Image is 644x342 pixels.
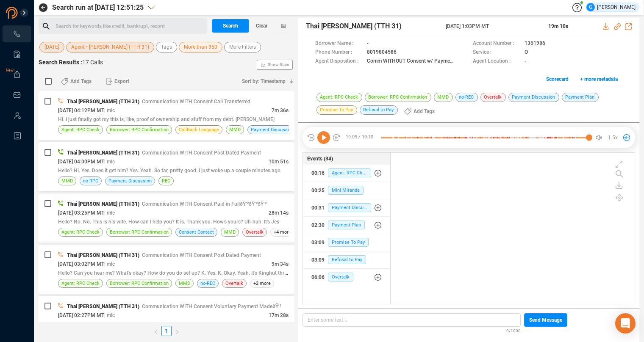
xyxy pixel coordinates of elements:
span: 8019804586 [367,48,397,57]
button: 02:30Payment Plan [303,217,390,234]
span: Agent: RPC Check [61,126,100,134]
button: [DATE] [39,42,64,52]
span: | Communication WITH Consent Paid in FullðŸ’²ðŸ’²ðŸ’² [139,201,266,207]
span: 10m 51s [269,159,289,165]
span: Agent: RPC Check [61,279,100,287]
span: MMD [434,93,453,102]
span: 28m 14s [269,210,289,216]
span: +4 more [270,228,294,237]
span: Borrower: RPC Confirmation [110,228,169,236]
div: grid [395,155,635,303]
span: - [525,57,526,66]
span: Thai [PERSON_NAME] (TTH 31) [67,303,139,309]
span: Add Tags [70,74,92,88]
span: [DATE] 02:27PM MT [58,312,104,318]
span: Payment Discussion [251,126,294,134]
span: MMD [61,177,73,185]
span: Agent • [PERSON_NAME] (TTH 31) [71,42,149,52]
button: Export [101,74,134,88]
div: 03:09 [311,236,325,249]
span: Search Results : [39,59,82,66]
div: [PERSON_NAME] [586,3,636,11]
span: Overtalk [328,273,353,281]
div: 02:30 [311,218,325,232]
span: MMD [179,279,190,287]
span: Hello? Can you hear me? What's okay? How do you do set up? K. Yes. K. Okay. Yeah. It's Kinghut three [58,269,289,276]
span: Promise To Pay [328,238,369,247]
span: Thai [PERSON_NAME] (TTH 31) [67,150,139,156]
span: Payment Plan [328,221,365,229]
span: Agent Disposition : [315,57,363,66]
span: no-RPC [83,177,98,185]
span: More Filters [229,42,256,52]
span: [DATE] 03:02PM MT [58,261,104,267]
span: [DATE] 03:25PM MT [58,210,104,216]
button: Show Stats [257,60,293,70]
span: Borrower Name : [315,39,363,48]
button: 06:06Overtalk [303,269,390,286]
div: Thai [PERSON_NAME] (TTH 31)| Communication WITH Consent Paid in FullðŸ’²ðŸ’²ðŸ’²[DATE] 03:25PM MT... [39,193,294,243]
span: Sort by: Timestamp [242,74,286,88]
li: Exports [3,66,31,83]
button: left [150,326,161,336]
span: Thai [PERSON_NAME] (TTH 31) [67,99,139,105]
span: Phone Number : [315,48,363,57]
span: Scorecard [546,72,569,86]
li: Smart Reports [3,46,31,63]
span: | mlc [104,159,115,165]
span: Agent: RPC Check [316,93,362,102]
span: REC [162,177,170,185]
span: 1361986 [525,39,545,48]
span: New! [6,62,14,79]
span: 7m 36s [272,108,289,113]
span: +2 more [250,279,274,288]
button: Search [212,19,249,33]
button: 03:09Refusal to Pay [303,251,390,268]
li: Inbox [3,86,31,103]
button: 03:09Promise To Pay [303,234,390,251]
span: Account Number : [473,39,520,48]
span: | Communication WITH Consent Voluntary Payment MadeðŸ’² [139,303,281,309]
span: no-REC [200,279,215,287]
span: Overtalk [225,279,243,287]
img: prodigal-logo [6,7,53,19]
button: Add Tags [399,105,440,118]
span: 19m 10s [548,23,568,29]
span: [DATE] 1:03PM MT [446,22,538,30]
span: Show Stats [268,14,289,116]
span: Mini Miranda [328,186,364,195]
span: | Communication WITH Consent Post Dated Payment [139,252,261,258]
span: Thai [PERSON_NAME] (TTH 31) [67,252,139,258]
span: MMD [229,126,241,134]
span: 9m 34s [272,261,289,267]
span: Search run at [DATE] 12:51:25 [52,3,144,13]
button: More than 350 [179,42,222,52]
span: left [153,329,158,334]
button: 00:16Agent: RPC Check [303,165,390,182]
a: New! [13,70,21,79]
span: + more metadata [580,72,618,86]
span: Search [223,19,238,33]
span: More than 350 [184,42,217,52]
li: Previous Page [150,326,161,336]
button: right [172,326,183,336]
span: Payment Discussion [508,93,559,102]
span: Refusal to Pay [328,255,366,264]
span: Payment Plan [562,93,599,102]
span: MMD [224,228,236,236]
div: Thai [PERSON_NAME] (TTH 31)| Communication WITH Consent Post Dated Payment[DATE] 03:02PM MT| mlc9... [39,245,294,294]
span: Overtalk [246,228,264,236]
span: | Communication WITH Consent Call Transferred [139,99,250,105]
span: O [525,48,528,57]
span: Promise To Pay [316,105,357,115]
span: Hello? Hi. Yes. Does it get him? Yes. Yeah. So far, pretty good. I just woke up a couple minutes ago [58,168,280,174]
span: [DATE] 04:12PM MT [58,108,104,113]
span: Payment Discussion [328,203,371,212]
span: - [367,39,369,48]
a: 1 [162,326,171,336]
div: 06:06 [311,270,325,284]
span: CallBack Language [179,126,219,134]
button: Add Tags [56,74,97,88]
span: Agent: RPC Check [328,168,371,177]
div: 03:09 [311,253,325,267]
